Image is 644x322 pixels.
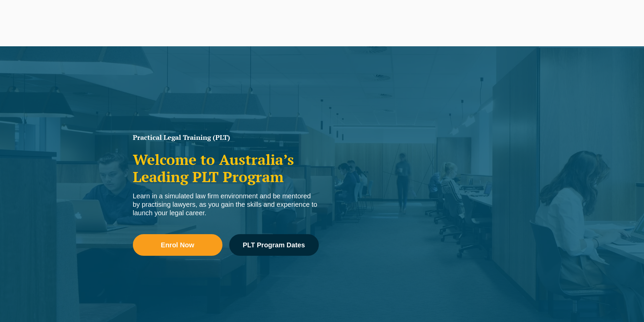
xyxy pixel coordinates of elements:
[243,242,305,248] span: PLT Program Dates
[133,151,319,185] h2: Welcome to Australia’s Leading PLT Program
[133,234,222,256] a: Enrol Now
[229,234,319,256] a: PLT Program Dates
[133,134,319,141] h1: Practical Legal Training (PLT)
[133,192,319,217] div: Learn in a simulated law firm environment and be mentored by practising lawyers, as you gain the ...
[161,242,194,248] span: Enrol Now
